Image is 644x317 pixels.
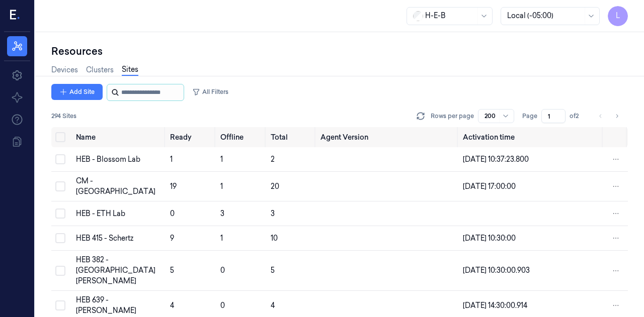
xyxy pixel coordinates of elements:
[220,301,225,310] span: 0
[267,127,316,147] th: Total
[610,109,624,123] button: Go to next page
[220,182,223,191] span: 1
[76,176,162,197] div: CM - [GEOGRAPHIC_DATA]
[316,127,458,147] th: Agent Version
[271,209,275,218] span: 3
[271,301,275,310] span: 4
[594,109,624,123] nav: pagination
[570,112,586,121] span: of 2
[51,65,78,75] a: Devices
[271,182,279,191] span: 20
[220,209,224,218] span: 3
[431,112,474,121] p: Rows per page
[170,266,174,275] span: 5
[76,233,162,244] div: HEB 415 - Schertz
[76,154,162,165] div: HEB - Blossom Lab
[170,155,173,164] span: 1
[76,255,162,286] div: HEB 382 - [GEOGRAPHIC_DATA][PERSON_NAME]
[166,127,216,147] th: Ready
[86,65,114,75] a: Clusters
[76,295,162,316] div: HEB 639 - [PERSON_NAME]
[463,155,529,164] span: [DATE] 10:37:23.800
[522,112,537,121] span: Page
[55,181,65,191] button: Select row
[51,112,76,121] span: 294 Sites
[220,266,225,275] span: 0
[51,44,628,58] div: Resources
[220,234,223,243] span: 1
[220,155,223,164] span: 1
[463,234,516,243] span: [DATE] 10:30:00
[170,182,177,191] span: 19
[76,208,162,219] div: HEB - ETH Lab
[55,208,65,219] button: Select row
[170,301,174,310] span: 4
[271,234,278,243] span: 10
[55,300,65,310] button: Select row
[55,233,65,243] button: Select row
[72,127,166,147] th: Name
[608,6,628,26] button: L
[188,84,232,100] button: All Filters
[459,127,604,147] th: Activation time
[55,154,65,164] button: Select row
[122,64,138,76] a: Sites
[271,155,275,164] span: 2
[216,127,267,147] th: Offline
[463,266,530,275] span: [DATE] 10:30:00.903
[170,209,175,218] span: 0
[55,266,65,276] button: Select row
[463,301,527,310] span: [DATE] 14:30:00.914
[55,132,65,142] button: Select all
[271,266,275,275] span: 5
[463,182,516,191] span: [DATE] 17:00:00
[51,84,103,100] button: Add Site
[170,234,174,243] span: 9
